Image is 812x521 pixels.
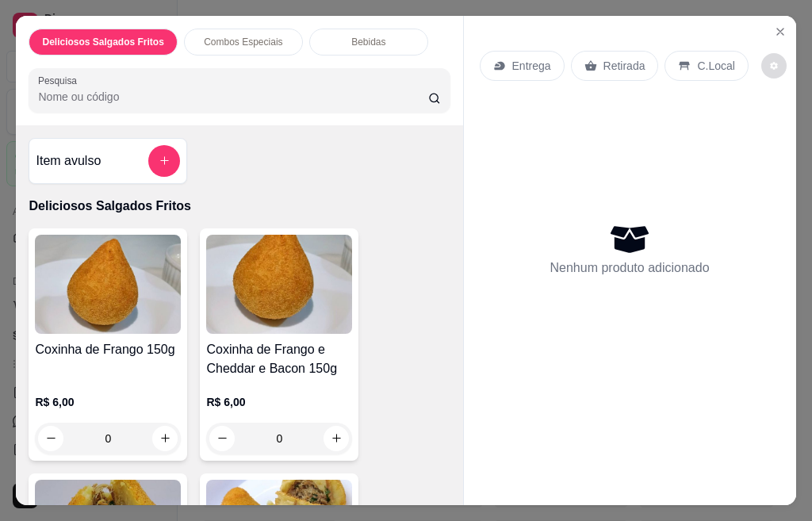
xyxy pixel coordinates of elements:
h4: Coxinha de Frango e Cheddar e Bacon 150g [206,340,352,378]
img: product-image [206,235,352,334]
p: Deliciosos Salgados Fritos [42,36,163,48]
h4: Item avulso [36,151,101,170]
button: decrease-product-quantity [38,426,63,451]
input: Pesquisa [38,89,428,105]
p: Nenhum produto adicionado [550,259,710,278]
button: decrease-product-quantity [209,426,235,451]
h4: Coxinha de Frango 150g [35,340,181,359]
label: Pesquisa [38,74,82,87]
p: R$ 6,00 [206,394,352,410]
button: decrease-product-quantity [761,53,787,79]
p: Entrega [512,58,551,74]
img: product-image [35,235,181,334]
p: Deliciosos Salgados Fritos [29,197,450,216]
p: Retirada [603,58,645,74]
p: Combos Especiais [204,36,282,48]
button: increase-product-quantity [152,426,178,451]
button: increase-product-quantity [324,426,349,451]
p: R$ 6,00 [35,394,181,410]
button: add-separate-item [148,145,180,177]
p: C.Local [697,58,734,74]
button: Close [768,19,793,44]
p: Bebidas [351,36,385,48]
